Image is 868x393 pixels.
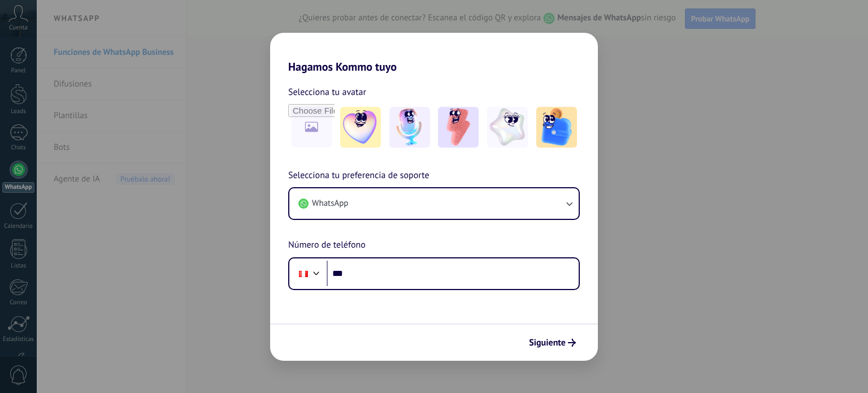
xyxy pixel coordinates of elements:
[312,198,348,209] span: WhatsApp
[340,107,381,148] img: -1.jpeg
[288,169,429,183] span: Selecciona tu preferencia de soporte
[524,333,581,352] button: Siguiente
[438,107,479,148] img: -3.jpeg
[536,107,577,148] img: -5.jpeg
[529,339,566,347] span: Siguiente
[293,262,314,286] div: Peru: + 51
[270,33,598,74] h2: Hagamos Kommo tuyo
[289,188,579,219] button: WhatsApp
[389,107,430,148] img: -2.jpeg
[487,107,528,148] img: -4.jpeg
[288,85,366,100] span: Selecciona tu avatar
[288,238,366,253] span: Número de teléfono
